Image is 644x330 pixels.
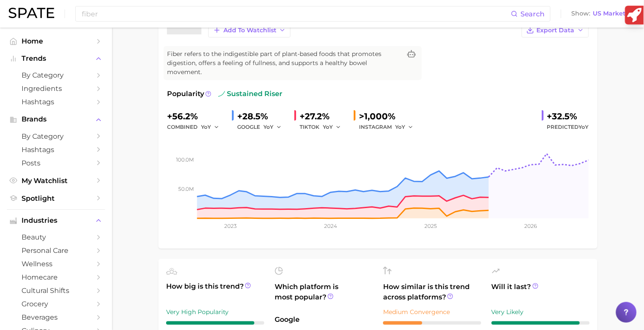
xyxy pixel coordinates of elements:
[237,109,288,123] div: +28.5%
[22,115,90,123] span: Brands
[9,8,54,18] img: SPATE
[7,311,105,324] a: beverages
[22,300,90,308] span: grocery
[7,271,105,284] a: homecare
[383,307,481,317] div: Medium Convergence
[201,123,211,131] span: YoY
[223,27,276,34] span: Add to Watchlist
[218,89,282,99] span: sustained riser
[7,297,105,311] a: grocery
[208,23,291,37] button: Add to Watchlist
[22,98,90,106] span: Hashtags
[7,257,105,271] a: wellness
[537,27,575,34] span: Export Data
[525,223,537,229] tspan: 2026
[22,71,90,79] span: by Category
[22,286,90,295] span: cultural shifts
[492,307,590,317] div: Very Likely
[323,123,333,131] span: YoY
[167,122,225,132] div: combined
[22,37,90,45] span: Home
[7,244,105,257] a: personal care
[224,223,237,229] tspan: 2023
[424,223,437,229] tspan: 2025
[166,307,264,317] div: Very High Popularity
[579,124,589,130] span: YoY
[7,52,105,65] button: Trends
[201,122,220,132] button: YoY
[166,281,264,302] span: How big is this trend?
[395,123,405,131] span: YoY
[570,8,638,19] button: ShowUS Market
[7,192,105,205] a: Spotlight
[7,143,105,156] a: Hashtags
[167,89,204,99] span: Popularity
[383,282,481,302] span: How similar is this trend across platforms?
[7,214,105,227] button: Industries
[22,84,90,93] span: Ingredients
[7,130,105,143] a: by Category
[323,122,341,132] button: YoY
[167,109,225,123] div: +56.2%
[7,174,105,187] a: My Watchlist
[572,11,591,16] span: Show
[22,55,90,62] span: Trends
[7,82,105,95] a: Ingredients
[22,194,90,202] span: Spotlight
[22,159,90,167] span: Posts
[7,68,105,82] a: by Category
[7,113,105,126] button: Brands
[275,282,373,310] span: Which platform is most popular?
[324,223,337,229] tspan: 2024
[22,246,90,255] span: personal care
[7,230,105,244] a: beauty
[593,11,626,16] span: US Market
[263,122,282,132] button: YoY
[383,321,481,325] div: 4 / 10
[300,122,347,132] div: TIKTOK
[22,146,90,154] span: Hashtags
[237,122,288,132] div: GOOGLE
[167,50,401,77] span: Fiber refers to the indigestible part of plant-based foods that promotes digestion, offers a feel...
[22,313,90,321] span: beverages
[166,321,264,325] div: 9 / 10
[7,34,105,48] a: Home
[547,122,589,132] span: Predicted
[359,111,396,121] span: >1,000%
[263,123,273,131] span: YoY
[522,23,589,37] button: Export Data
[300,109,347,123] div: +27.2%
[547,109,589,123] div: +32.5%
[81,6,511,21] input: Search here for a brand, industry, or ingredient
[492,321,590,325] div: 9 / 10
[218,90,225,97] img: sustained riser
[22,177,90,185] span: My Watchlist
[22,132,90,140] span: by Category
[22,260,90,268] span: wellness
[520,10,545,18] span: Search
[492,282,590,302] span: Will it last?
[395,122,414,132] button: YoY
[7,95,105,109] a: Hashtags
[7,156,105,170] a: Posts
[275,314,373,325] span: Google
[7,284,105,297] a: cultural shifts
[359,122,419,132] div: INSTAGRAM
[22,233,90,241] span: beauty
[22,217,90,224] span: Industries
[22,273,90,281] span: homecare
